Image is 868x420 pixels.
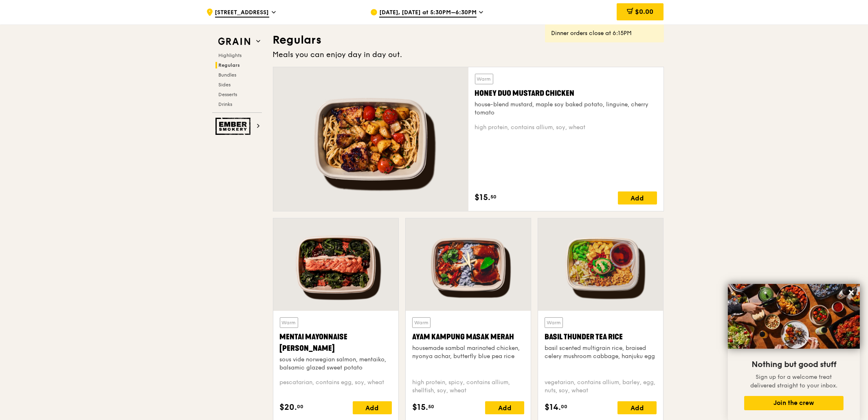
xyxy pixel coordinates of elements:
[219,62,240,68] span: Regulars
[428,403,434,410] span: 50
[353,401,392,414] div: Add
[219,82,231,88] span: Sides
[545,317,563,328] div: Warm
[280,378,392,395] div: pescatarian, contains egg, soy, wheat
[412,331,524,343] div: Ayam Kampung Masak Merah
[728,284,860,349] img: DSC07876-Edit02-Large.jpeg
[219,101,233,107] span: Drinks
[617,401,657,414] div: Add
[215,9,269,18] span: [STREET_ADDRESS]
[475,123,657,132] div: high protein, contains allium, soy, wheat
[273,33,664,47] h3: Regulars
[215,118,253,135] img: Ember Smokery web logo
[491,194,497,200] span: 50
[485,401,524,414] div: Add
[618,191,657,205] div: Add
[412,344,524,361] div: housemade sambal marinated chicken, nyonya achar, butterfly blue pea rice
[475,101,657,117] div: house-blend mustard, maple soy baked potato, linguine, cherry tomato
[280,401,297,413] span: $20.
[744,396,844,410] button: Join the crew
[412,317,431,328] div: Warm
[750,374,837,389] span: Sign up for a welcome treat delivered straight to your inbox.
[273,49,664,60] div: Meals you can enjoy day in day out.
[545,344,657,361] div: basil scented multigrain rice, braised celery mushroom cabbage, hanjuku egg
[219,92,237,97] span: Desserts
[752,360,836,369] span: Nothing but good stuff
[412,401,428,413] span: $15.
[561,403,567,410] span: 00
[635,8,653,15] span: $0.00
[280,356,392,372] div: sous vide norwegian salmon, mentaiko, balsamic glazed sweet potato
[219,53,242,58] span: Highlights
[280,317,298,328] div: Warm
[280,331,392,354] div: Mentai Mayonnaise [PERSON_NAME]
[475,191,491,204] span: $15.
[297,403,304,410] span: 00
[215,34,253,49] img: Grain web logo
[552,29,657,37] div: Dinner orders close at 6:15PM
[475,88,657,99] div: Honey Duo Mustard Chicken
[412,378,524,395] div: high protein, spicy, contains allium, shellfish, soy, wheat
[545,401,561,413] span: $14.
[475,74,493,84] div: Warm
[845,286,858,299] button: Close
[545,331,657,343] div: Basil Thunder Tea Rice
[545,378,657,395] div: vegetarian, contains allium, barley, egg, nuts, soy, wheat
[379,9,477,18] span: [DATE], [DATE] at 5:30PM–6:30PM
[219,72,237,78] span: Bundles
